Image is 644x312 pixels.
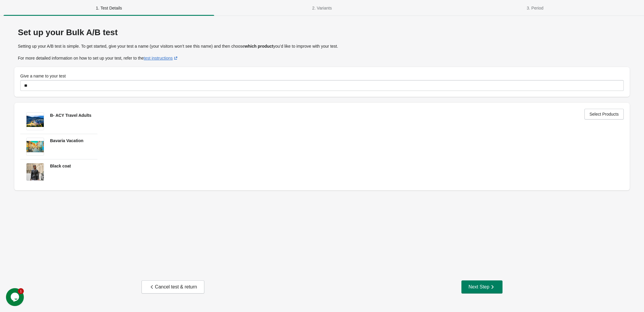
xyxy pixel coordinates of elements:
[27,163,44,181] img: Black-coat-My-Store-17144080.jpg
[20,73,66,79] label: Give a name to your test
[469,284,495,290] div: Next Step
[6,288,25,306] iframe: chat widget
[27,116,44,127] img: B-ACY-Travel-Adults-My-Store-72208641.png
[141,280,204,294] button: Cancel test & return
[461,280,503,294] button: Next Step
[50,113,91,118] span: B- ACY Travel Adults
[144,56,179,60] a: test instructions
[217,3,427,13] span: 2. Variants
[4,3,214,13] span: 1. Test Details
[430,3,640,13] span: 3. Period
[18,43,626,49] p: Setting up your A/B test is simple. To get started, give your test a name (your visitors won’t se...
[245,44,273,49] strong: which product
[149,284,197,290] div: Cancel test & return
[50,164,71,168] span: Black coat
[27,141,44,153] img: Bavaria-Vacation-My-Store-17131026.png
[18,55,626,61] p: For more detailed information on how to set up your test, refer to the
[50,138,83,143] span: Bavaria Vacation
[584,109,624,119] button: Select Products
[589,112,619,117] span: Select Products
[18,28,626,37] div: Set up your Bulk A/B test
